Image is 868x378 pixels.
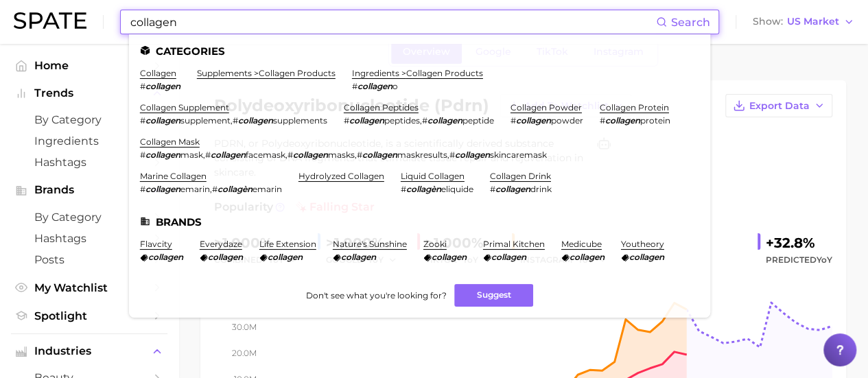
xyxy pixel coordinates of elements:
span: # [600,115,605,126]
a: life extension [259,239,316,249]
div: , [140,184,282,194]
span: Brands [34,184,144,196]
span: powder [551,115,583,126]
span: Trends [34,87,144,99]
a: hydrolyzed collagen [298,171,384,181]
span: Home [34,59,144,72]
a: marine collagen [140,171,207,181]
em: collagen [211,150,246,160]
span: supplements [273,115,327,126]
span: facemask [246,150,285,160]
em: collagen [516,115,551,126]
em: collagen [148,252,183,262]
span: maskresults [397,150,447,160]
span: Don't see what you're looking for? [305,290,446,300]
span: emarin [253,184,282,194]
button: Suggest [454,284,533,307]
span: US Market [787,18,839,25]
a: collagen drink [490,171,551,181]
span: Industries [34,345,144,357]
span: supplement [180,115,231,126]
a: collagen protein [600,102,669,113]
em: collagen [293,150,328,160]
em: collagen [357,81,392,91]
span: # [490,184,495,194]
em: collagen [427,115,462,126]
span: # [233,115,238,126]
a: Spotlight [11,305,167,327]
span: Search [671,16,710,29]
li: Brands [140,216,699,228]
em: collagen [491,252,526,262]
button: Industries [11,341,167,362]
a: Hashtags [11,152,167,173]
span: Hashtags [34,232,144,245]
button: Export Data [725,94,832,117]
div: , [344,115,494,126]
span: My Watchlist [34,281,144,294]
span: Spotlight [34,309,144,322]
span: Show [753,18,783,25]
span: peptides [384,115,420,126]
span: # [140,115,145,126]
div: , , , , [140,150,547,160]
a: Ingredients [11,130,167,152]
em: collagèn [406,184,441,194]
span: protein [640,115,670,126]
em: collagen [455,150,490,160]
span: o [392,81,398,91]
a: Hashtags [11,228,167,249]
em: collagen [268,252,303,262]
span: YoY [817,255,832,265]
span: # [140,184,145,194]
em: collagen [341,252,376,262]
span: mask [180,150,203,160]
button: Brands [11,180,167,200]
span: # [140,150,145,160]
span: Predicted [766,252,832,268]
span: # [344,115,349,126]
button: Trends [11,83,167,104]
a: collagen supplement [140,102,229,113]
a: youtheory [621,239,664,249]
em: collagen [145,81,180,91]
span: drink [530,184,552,194]
a: collagen peptides [344,102,419,113]
a: by Category [11,206,167,228]
span: # [140,81,145,91]
a: My Watchlist [11,277,167,298]
a: collagen [140,68,176,78]
span: # [449,150,455,160]
div: +32.8% [766,232,832,254]
span: # [422,115,427,126]
span: masks [328,150,355,160]
em: collagen [570,252,605,262]
em: collagen [145,115,180,126]
em: collagèn [218,184,253,194]
em: collagen [145,184,180,194]
a: nature's sunshine [333,239,407,249]
span: emarin [180,184,210,194]
em: collagen [238,115,273,126]
span: # [205,150,211,160]
em: collagen [362,150,397,160]
img: SPATE [14,12,86,29]
span: # [352,81,357,91]
em: collagen [629,252,664,262]
li: Categories [140,45,699,57]
a: collagen powder [511,102,582,113]
button: ShowUS Market [749,13,858,31]
a: by Category [11,109,167,130]
a: Home [11,55,167,76]
a: everydaze [200,239,242,249]
div: , [140,115,327,126]
span: Export Data [749,100,810,112]
span: Ingredients [34,134,144,147]
em: collagen [495,184,530,194]
a: flavcity [140,239,172,249]
span: # [212,184,218,194]
em: collagen [145,150,180,160]
span: by Category [34,113,144,126]
span: eliquide [441,184,473,194]
input: Search here for a brand, industry, or ingredient [129,10,656,34]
